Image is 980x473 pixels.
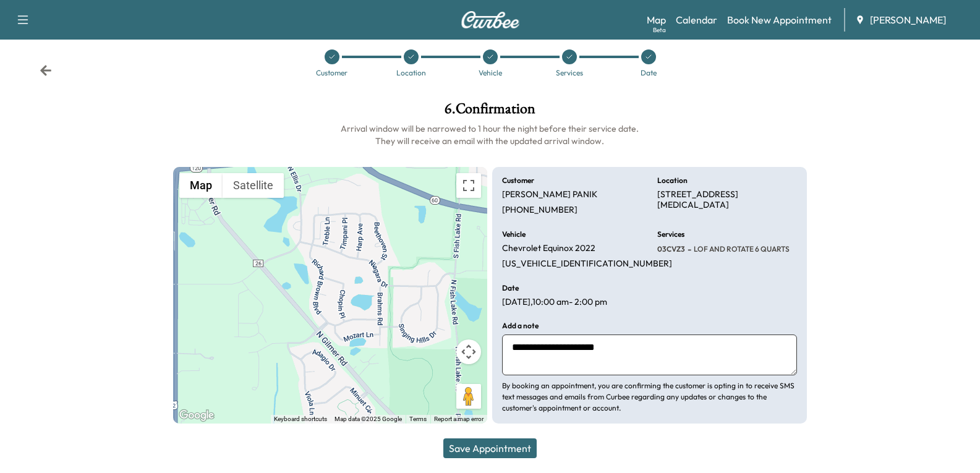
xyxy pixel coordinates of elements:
[502,258,672,270] p: [US_VEHICLE_IDENTIFICATION_NUMBER]
[176,407,217,424] img: Google
[556,69,583,77] div: Services
[657,177,688,184] h6: Location
[456,384,481,409] button: Drag Pegman onto the map to open Street View
[502,322,539,330] h6: Add a note
[274,415,327,424] button: Keyboard shortcuts
[727,12,832,27] a: Book New Appointment
[434,415,484,422] a: Report a map error
[176,407,217,424] a: Open this area in Google Maps (opens a new window)
[657,244,685,254] span: 03CVZ3
[179,173,223,198] button: Show street map
[502,177,534,184] h6: Customer
[657,231,684,238] h6: Services
[223,173,284,198] button: Show satellite imagery
[316,69,347,77] div: Customer
[676,12,717,27] a: Calendar
[870,12,946,27] span: [PERSON_NAME]
[173,122,807,147] h6: Arrival window will be narrowed to 1 hour the night before their service date. They will receive ...
[396,69,426,77] div: Location
[40,64,52,77] div: Back
[657,189,797,211] p: [STREET_ADDRESS][MEDICAL_DATA]
[502,189,597,200] p: [PERSON_NAME] PANIK
[443,438,537,458] button: Save Appointment
[456,173,481,198] button: Toggle fullscreen view
[479,69,502,77] div: Vehicle
[685,243,691,255] span: -
[173,101,807,122] h1: 6 . Confirmation
[502,205,577,216] p: [PHONE_NUMBER]
[502,297,607,308] p: [DATE] , 10:00 am - 2:00 pm
[641,69,657,77] div: Date
[461,11,520,28] img: Curbee Logo
[334,415,402,422] span: Map data ©2025 Google
[647,12,666,27] a: MapBeta
[409,415,427,422] a: Terms (opens in new tab)
[653,25,666,35] div: Beta
[502,243,595,254] p: Chevrolet Equinox 2022
[502,284,519,292] h6: Date
[691,244,790,254] span: LOF AND ROTATE 6 QUARTS
[456,339,481,364] button: Map camera controls
[502,231,526,238] h6: Vehicle
[502,380,796,414] p: By booking an appointment, you are confirming the customer is opting in to receive SMS text messa...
